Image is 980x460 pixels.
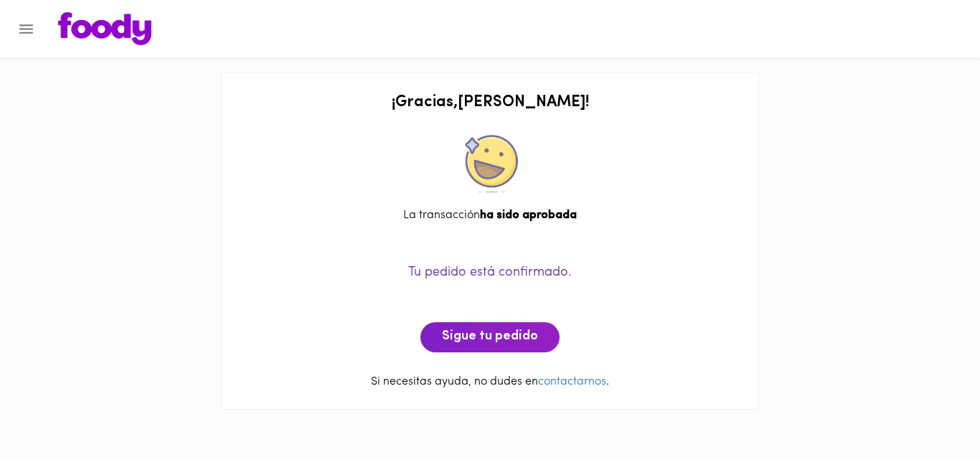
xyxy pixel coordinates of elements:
img: logo.png [58,12,151,45]
a: contactarnos [538,376,606,388]
img: approved.png [461,135,519,193]
b: ha sido aprobada [480,210,577,221]
p: Si necesitas ayuda, no dudes en . [236,374,744,390]
iframe: Messagebird Livechat Widget [897,377,966,446]
span: Tu pedido está confirmado. [408,266,572,279]
button: Sigue tu pedido [420,322,560,352]
h2: ¡ Gracias , [PERSON_NAME] ! [236,94,744,111]
span: Sigue tu pedido [442,329,538,345]
div: La transacción [236,207,744,224]
button: Menu [9,11,44,47]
